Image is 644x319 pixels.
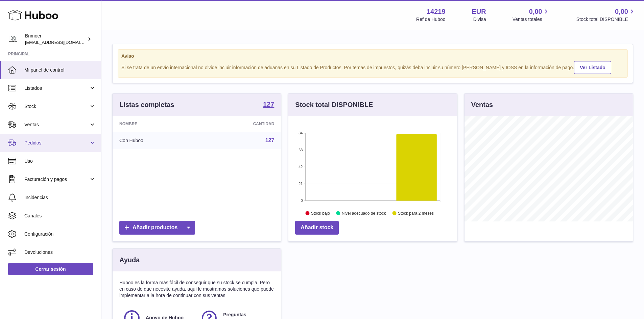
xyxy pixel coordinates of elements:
[416,16,445,23] div: Ref de Huboo
[119,256,140,265] h3: Ayuda
[24,67,96,73] span: Mi panel de control
[119,100,174,109] h3: Listas completas
[25,33,86,46] div: Brimoer
[24,176,89,183] span: Facturación y pagos
[299,148,303,152] text: 63
[512,7,550,23] a: 0,00 Ventas totales
[295,221,339,235] a: Añadir stock
[299,165,303,169] text: 42
[529,7,542,16] span: 0,00
[263,101,274,109] a: 127
[473,16,486,23] div: Divisa
[24,249,96,256] span: Devoluciones
[471,100,493,109] h3: Ventas
[576,16,636,23] span: Stock total DISPONIBLE
[119,221,195,235] a: Añadir productos
[615,7,628,16] span: 0,00
[574,61,611,74] a: Ver Listado
[113,132,200,149] td: Con Huboo
[8,34,18,44] img: oroses@renuevo.es
[301,198,303,203] text: 0
[295,100,373,109] h3: Stock total DISPONIBLE
[472,7,486,16] strong: EUR
[512,16,550,23] span: Ventas totales
[342,211,386,216] text: Nivel adecuado de stock
[576,7,636,23] a: 0,00 Stock total DISPONIBLE
[25,39,99,45] span: [EMAIL_ADDRESS][DOMAIN_NAME]
[299,131,303,135] text: 84
[113,116,200,132] th: Nombre
[427,7,446,16] strong: 14219
[398,211,434,216] text: Stock para 2 meses
[119,280,274,299] p: Huboo es la forma más fácil de conseguir que su stock se cumpla. Pero en caso de que necesite ayu...
[24,85,89,91] span: Listados
[8,263,93,275] a: Cerrar sesión
[24,194,96,201] span: Incidencias
[121,53,624,59] strong: Aviso
[121,60,624,74] div: Si se trata de un envío internacional no olvide incluir información de aduanas en su Listado de P...
[24,103,89,110] span: Stock
[200,116,281,132] th: Cantidad
[24,213,96,219] span: Canales
[263,101,274,108] strong: 127
[24,158,96,164] span: Uso
[24,140,89,146] span: Pedidos
[24,122,89,128] span: Ventas
[311,211,330,216] text: Stock bajo
[265,137,275,143] a: 127
[24,231,96,237] span: Configuración
[299,182,303,186] text: 21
